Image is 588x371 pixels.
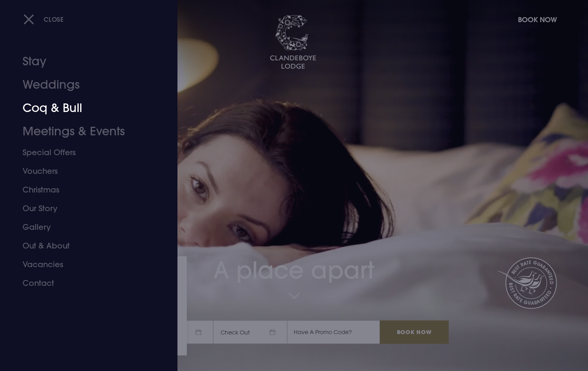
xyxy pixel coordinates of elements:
[23,11,64,27] button: Close
[44,15,64,23] span: Close
[23,73,146,96] a: Weddings
[23,218,146,236] a: Gallery
[23,50,146,73] a: Stay
[23,162,146,180] a: Vouchers
[23,180,146,199] a: Christmas
[23,199,146,218] a: Our Story
[23,255,146,274] a: Vacancies
[23,120,146,143] a: Meetings & Events
[23,96,146,120] a: Coq & Bull
[23,143,146,162] a: Special Offers
[23,236,146,255] a: Out & About
[23,274,146,292] a: Contact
